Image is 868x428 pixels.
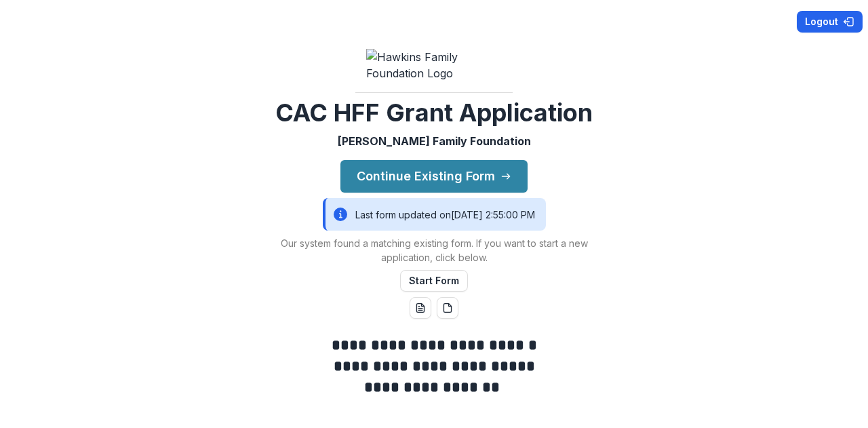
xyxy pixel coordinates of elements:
button: Continue Existing Form [340,160,528,193]
button: pdf-download [437,297,458,319]
h2: CAC HFF Grant Application [275,98,593,128]
img: Hawkins Family Foundation Logo [366,49,502,81]
button: Start Form [400,270,468,292]
p: [PERSON_NAME] Family Foundation [338,133,531,149]
div: Last form updated on [DATE] 2:55:00 PM [323,198,546,231]
button: word-download [410,297,431,319]
p: Our system found a matching existing form. If you want to start a new application, click below. [264,236,604,265]
button: Logout [797,11,863,33]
